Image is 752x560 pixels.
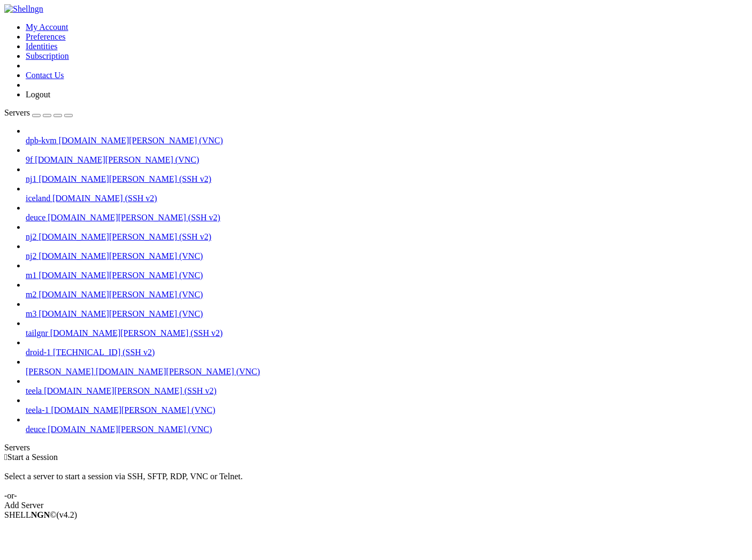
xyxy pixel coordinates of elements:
[26,425,45,434] span: deuce
[26,261,748,280] li: m1 [DOMAIN_NAME][PERSON_NAME] (VNC)
[48,425,212,434] span: [DOMAIN_NAME][PERSON_NAME] (VNC)
[4,462,748,501] div: Select a server to start a session via SSH, SFTP, RDP, VNC or Telnet. -or-
[39,232,211,241] span: [DOMAIN_NAME][PERSON_NAME] (SSH v2)
[44,386,217,395] span: [DOMAIN_NAME][PERSON_NAME] (SSH v2)
[26,309,36,318] span: m3
[26,348,748,357] a: droid-1 [TECHNICAL_ID] (SSH v2)
[26,242,748,261] li: nj2 [DOMAIN_NAME][PERSON_NAME] (VNC)
[7,452,58,462] span: Start a Session
[52,194,157,203] span: [DOMAIN_NAME] (SSH v2)
[26,71,64,80] a: Contact Us
[26,213,45,222] span: deuce
[26,194,50,203] span: iceland
[26,51,69,60] a: Subscription
[26,22,68,32] a: My Account
[26,300,748,319] li: m3 [DOMAIN_NAME][PERSON_NAME] (VNC)
[26,309,748,319] a: m3 [DOMAIN_NAME][PERSON_NAME] (VNC)
[26,271,36,280] span: m1
[26,357,748,377] li: [PERSON_NAME] [DOMAIN_NAME][PERSON_NAME] (VNC)
[26,251,748,261] a: nj2 [DOMAIN_NAME][PERSON_NAME] (VNC)
[35,155,199,164] span: [DOMAIN_NAME][PERSON_NAME] (VNC)
[26,136,748,145] a: dpb-kvm [DOMAIN_NAME][PERSON_NAME] (VNC)
[26,194,748,203] a: iceland [DOMAIN_NAME] (SSH v2)
[26,396,748,415] li: teela-1 [DOMAIN_NAME][PERSON_NAME] (VNC)
[26,223,748,242] li: nj2 [DOMAIN_NAME][PERSON_NAME] (SSH v2)
[4,452,7,462] span: 
[4,443,748,452] div: Servers
[26,386,42,395] span: teela
[26,425,748,434] a: deuce [DOMAIN_NAME][PERSON_NAME] (VNC)
[26,415,748,434] li: deuce [DOMAIN_NAME][PERSON_NAME] (VNC)
[4,108,73,117] a: Servers
[26,232,36,241] span: nj2
[26,155,748,165] a: 9f [DOMAIN_NAME][PERSON_NAME] (VNC)
[26,348,51,357] span: droid-1
[26,165,748,184] li: nj1 [DOMAIN_NAME][PERSON_NAME] (SSH v2)
[26,405,748,415] a: teela-1 [DOMAIN_NAME][PERSON_NAME] (VNC)
[26,136,57,145] span: dpb-kvm
[39,290,203,299] span: [DOMAIN_NAME][PERSON_NAME] (VNC)
[26,290,748,300] a: m2 [DOMAIN_NAME][PERSON_NAME] (VNC)
[48,213,220,222] span: [DOMAIN_NAME][PERSON_NAME] (SSH v2)
[4,510,77,519] span: SHELL ©
[39,309,203,318] span: [DOMAIN_NAME][PERSON_NAME] (VNC)
[26,328,748,338] a: tailgnr [DOMAIN_NAME][PERSON_NAME] (SSH v2)
[26,213,748,223] a: deuce [DOMAIN_NAME][PERSON_NAME] (SSH v2)
[26,367,94,376] span: [PERSON_NAME]
[39,251,203,260] span: [DOMAIN_NAME][PERSON_NAME] (VNC)
[53,348,155,357] span: [TECHNICAL_ID] (SSH v2)
[59,136,223,145] span: [DOMAIN_NAME][PERSON_NAME] (VNC)
[26,405,49,415] span: teela-1
[57,510,78,519] span: 4.2.0
[26,184,748,203] li: iceland [DOMAIN_NAME] (SSH v2)
[39,271,203,280] span: [DOMAIN_NAME][PERSON_NAME] (VNC)
[26,290,36,299] span: m2
[26,280,748,300] li: m2 [DOMAIN_NAME][PERSON_NAME] (VNC)
[26,386,748,396] a: teela [DOMAIN_NAME][PERSON_NAME] (SSH v2)
[26,367,748,377] a: [PERSON_NAME] [DOMAIN_NAME][PERSON_NAME] (VNC)
[96,367,260,376] span: [DOMAIN_NAME][PERSON_NAME] (VNC)
[26,174,36,183] span: nj1
[4,108,30,117] span: Servers
[26,338,748,357] li: droid-1 [TECHNICAL_ID] (SSH v2)
[26,251,36,260] span: nj2
[4,4,43,14] img: Shellngn
[26,126,748,145] li: dpb-kvm [DOMAIN_NAME][PERSON_NAME] (VNC)
[26,271,748,280] a: m1 [DOMAIN_NAME][PERSON_NAME] (VNC)
[4,501,748,510] div: Add Server
[26,90,50,99] a: Logout
[26,377,748,396] li: teela [DOMAIN_NAME][PERSON_NAME] (SSH v2)
[26,155,33,164] span: 9f
[26,32,66,41] a: Preferences
[26,232,748,242] a: nj2 [DOMAIN_NAME][PERSON_NAME] (SSH v2)
[26,174,748,184] a: nj1 [DOMAIN_NAME][PERSON_NAME] (SSH v2)
[39,174,211,183] span: [DOMAIN_NAME][PERSON_NAME] (SSH v2)
[26,319,748,338] li: tailgnr [DOMAIN_NAME][PERSON_NAME] (SSH v2)
[50,328,223,337] span: [DOMAIN_NAME][PERSON_NAME] (SSH v2)
[26,328,48,337] span: tailgnr
[51,405,216,415] span: [DOMAIN_NAME][PERSON_NAME] (VNC)
[26,145,748,165] li: 9f [DOMAIN_NAME][PERSON_NAME] (VNC)
[26,42,58,51] a: Identities
[26,203,748,223] li: deuce [DOMAIN_NAME][PERSON_NAME] (SSH v2)
[31,510,50,519] b: NGN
